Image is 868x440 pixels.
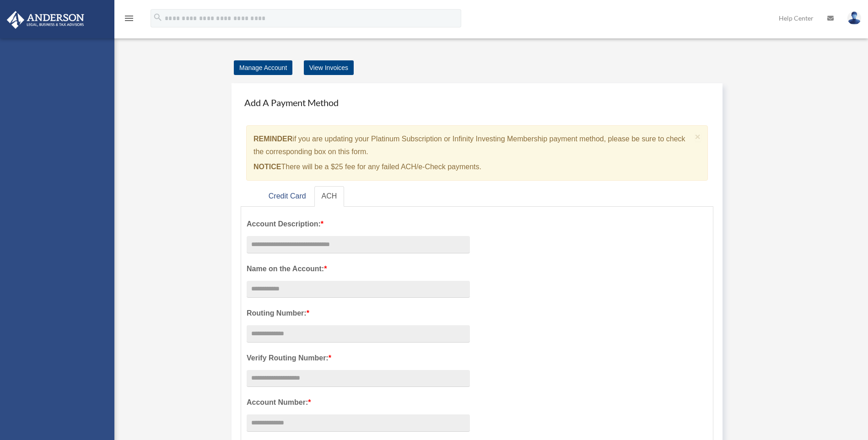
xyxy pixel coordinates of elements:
[253,135,292,143] strong: REMINDER
[247,307,470,320] label: Routing Number:
[695,132,701,141] button: Close
[124,13,135,24] i: menu
[241,92,713,113] h4: Add A Payment Method
[124,16,135,24] a: menu
[847,11,861,25] img: User Pic
[234,60,292,75] a: Manage Account
[304,60,354,75] a: View Invoices
[253,163,281,171] strong: NOTICE
[247,218,470,231] label: Account Description:
[247,352,470,365] label: Verify Routing Number:
[314,186,345,207] a: ACH
[247,263,470,275] label: Name on the Account:
[4,11,87,29] img: Anderson Advisors Platinum Portal
[153,12,163,22] i: search
[253,161,691,173] p: There will be a $25 fee for any failed ACH/e-Check payments.
[247,396,470,409] label: Account Number:
[695,131,701,142] span: ×
[261,186,313,207] a: Credit Card
[246,125,708,181] div: if you are updating your Platinum Subscription or Infinity Investing Membership payment method, p...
